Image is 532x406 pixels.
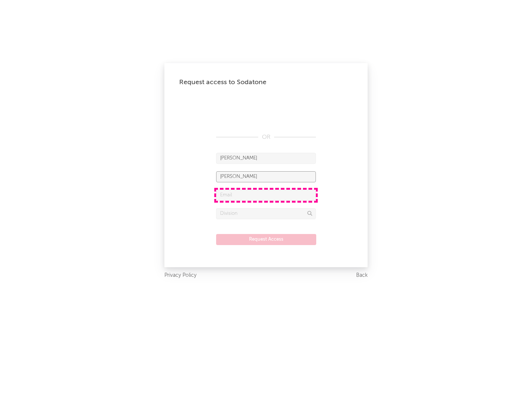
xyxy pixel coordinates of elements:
[216,208,316,219] input: Division
[216,133,316,142] div: OR
[216,234,316,245] button: Request Access
[216,153,316,164] input: First Name
[356,271,368,280] a: Back
[164,271,197,280] a: Privacy Policy
[216,171,316,182] input: Last Name
[216,190,316,201] input: Email
[179,78,353,87] div: Request access to Sodatone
